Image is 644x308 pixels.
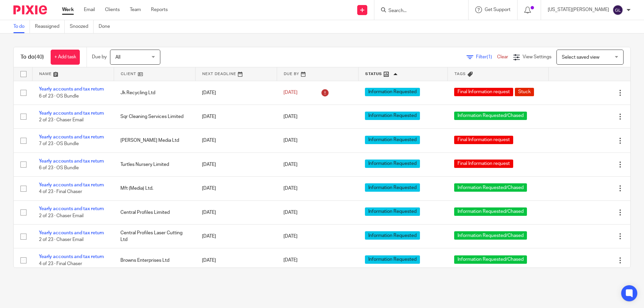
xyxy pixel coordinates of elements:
[283,138,298,143] span: [DATE]
[365,136,420,144] span: Information Requested
[39,213,84,218] span: 2 of 23 · Chaser Email
[92,54,107,60] p: Due by
[365,255,420,264] span: Information Requested
[454,72,466,76] span: Tags
[39,87,104,91] a: Yearly accounts and tax return
[114,177,195,200] td: Mft (Media) Ltd.
[388,8,448,14] input: Search
[195,248,277,272] td: [DATE]
[114,105,195,128] td: Sqr Cleaning Services Limited
[548,6,609,13] p: [US_STATE][PERSON_NAME]
[283,114,298,119] span: [DATE]
[195,81,277,105] td: [DATE]
[39,231,104,235] a: Yearly accounts and tax return
[454,112,527,120] span: Information Requested/Chased
[485,7,511,12] span: Get Support
[114,248,195,272] td: Browns Enterprises Ltd
[13,20,30,33] a: To do
[515,88,534,96] span: Stuck
[523,55,551,59] span: View Settings
[497,55,508,59] a: Clear
[454,160,513,168] span: Final Information request
[39,111,104,116] a: Yearly accounts and tax return
[195,225,277,248] td: [DATE]
[365,160,420,168] span: Information Requested
[454,136,513,144] span: Final Information request
[13,5,47,14] img: Pixie
[365,231,420,240] span: Information Requested
[365,207,420,216] span: Information Requested
[39,135,104,139] a: Yearly accounts and tax return
[39,237,84,242] span: 2 of 23 · Chaser Email
[283,186,298,191] span: [DATE]
[454,183,527,192] span: Information Requested/Chased
[195,200,277,224] td: [DATE]
[99,20,115,33] a: Done
[114,225,195,248] td: Central Profiles Laser Cutting Ltd
[365,112,420,120] span: Information Requested
[115,55,120,60] span: All
[62,6,74,13] a: Work
[130,6,141,13] a: Team
[114,81,195,105] td: Jk Recycling Ltd
[454,231,527,240] span: Information Requested/Chased
[39,166,79,170] span: 6 of 23 · OS Bundle
[39,142,79,146] span: 7 of 23 · OS Bundle
[39,206,104,211] a: Yearly accounts and tax return
[39,261,82,266] span: 4 of 23 · Final Chaser
[365,183,420,192] span: Information Requested
[105,6,120,13] a: Clients
[195,105,277,128] td: [DATE]
[39,190,82,194] span: 4 of 23 · Final Chaser
[84,6,95,13] a: Email
[39,254,104,259] a: Yearly accounts and tax return
[39,159,104,164] a: Yearly accounts and tax return
[35,54,44,60] span: (40)
[114,152,195,176] td: Turtles Nursery Limited
[283,162,298,167] span: [DATE]
[39,183,104,187] a: Yearly accounts and tax return
[612,5,623,15] img: svg%3E
[283,210,298,215] span: [DATE]
[195,177,277,200] td: [DATE]
[39,94,79,99] span: 6 of 23 · OS Bundle
[562,55,599,60] span: Select saved view
[195,152,277,176] td: [DATE]
[454,88,513,96] span: Final Information request
[114,200,195,224] td: Central Profiles Limited
[283,90,298,95] span: [DATE]
[365,88,420,96] span: Information Requested
[20,54,44,61] h1: To do
[70,20,94,33] a: Snoozed
[39,118,84,122] span: 2 of 23 · Chaser Email
[476,55,497,59] span: Filter
[114,129,195,152] td: [PERSON_NAME] Media Ltd
[454,255,527,264] span: Information Requested/Chased
[283,258,298,263] span: [DATE]
[487,55,492,59] span: (1)
[195,129,277,152] td: [DATE]
[51,50,80,65] a: + Add task
[151,6,168,13] a: Reports
[35,20,65,33] a: Reassigned
[454,207,527,216] span: Information Requested/Chased
[283,234,298,239] span: [DATE]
